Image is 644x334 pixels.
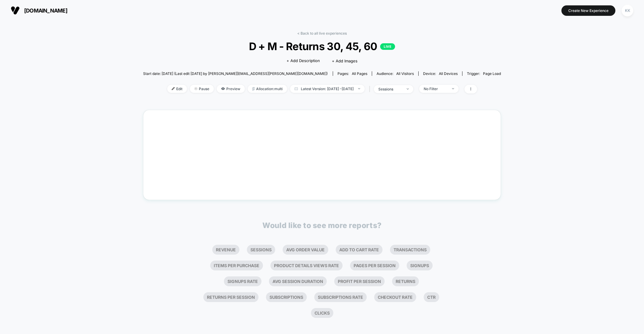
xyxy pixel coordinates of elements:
div: sessions [378,87,402,91]
div: No Filter [424,87,448,91]
span: Allocation: multi [248,85,287,93]
span: all pages [352,71,367,76]
span: D + M - Returns 30, 45, 60 [161,40,483,53]
span: + Add Images [332,59,357,63]
p: LIVE [380,43,395,50]
button: [DOMAIN_NAME] [9,6,69,15]
span: [DOMAIN_NAME] [24,7,67,14]
li: Avg Session Duration [269,276,327,286]
span: + Add Description [287,58,320,64]
img: end [358,88,360,89]
span: all devices [439,71,458,76]
img: calendar [295,87,298,90]
li: Product Details Views Rate [270,261,343,270]
span: Pause [190,85,214,93]
li: Returns [392,276,419,286]
li: Transactions [390,245,430,255]
li: Clicks [311,308,333,318]
span: Edit [167,85,187,93]
img: edit [172,87,175,90]
img: end [407,88,409,90]
li: Avg Order Value [283,245,328,255]
li: Sessions [247,245,275,255]
span: Start date: [DATE] (Last edit [DATE] by [PERSON_NAME][EMAIL_ADDRESS][PERSON_NAME][DOMAIN_NAME]) [143,71,328,76]
li: Profit Per Session [334,276,385,286]
img: end [194,87,197,90]
img: rebalance [252,87,255,90]
li: Subscriptions Rate [314,292,367,302]
li: Pages Per Session [350,261,399,270]
li: Signups [407,261,433,270]
li: Subscriptions [266,292,307,302]
div: Trigger: [467,71,501,76]
li: Revenue [212,245,239,255]
li: Checkout Rate [374,292,416,302]
p: Would like to see more reports? [262,221,382,230]
li: Items Per Purchase [210,261,263,270]
li: Returns Per Session [203,292,258,302]
button: Create New Experience [561,5,615,16]
div: Pages: [338,71,367,76]
span: Latest Version: [DATE] - [DATE] [290,85,365,93]
span: All Visitors [396,71,414,76]
li: Add To Cart Rate [336,245,383,255]
div: KK [622,5,633,16]
a: < Back to all live experiences [297,31,347,36]
button: KK [620,4,635,17]
span: Device: [418,71,462,76]
li: Signups Rate [224,276,261,286]
img: end [452,88,454,89]
li: Ctr [424,292,439,302]
div: Audience: [377,71,414,76]
span: | [368,85,374,93]
span: Page Load [483,71,501,76]
img: Visually logo [11,6,20,15]
span: Preview [217,85,245,93]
